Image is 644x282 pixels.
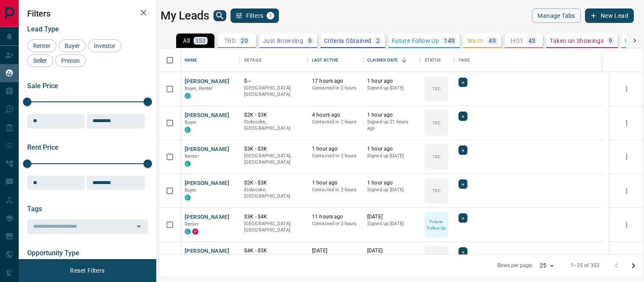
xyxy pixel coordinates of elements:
p: Future Follow Up [425,218,447,231]
button: more [620,218,633,231]
h2: Filters [27,8,148,19]
button: New Lead [585,8,634,23]
button: Open [133,221,145,232]
p: Criteria Obtained [324,38,371,44]
p: 149 [444,38,455,44]
button: [PERSON_NAME] [185,213,229,221]
p: [GEOGRAPHIC_DATA], [GEOGRAPHIC_DATA] [244,221,304,234]
p: [GEOGRAPHIC_DATA], [GEOGRAPHIC_DATA] [244,153,304,166]
span: Opportunity Type [27,249,79,257]
button: [PERSON_NAME] [185,145,229,154]
p: [DATE] [312,247,359,254]
span: Buyer [185,120,197,125]
p: Signed up [DATE] [367,187,416,193]
div: + [458,247,467,257]
span: Precon [58,57,83,64]
p: 4 hours ago [312,112,359,119]
div: Name [185,48,197,72]
p: Etobicoke, [GEOGRAPHIC_DATA] [244,119,304,132]
p: Contacted in 2 hours [312,85,359,92]
p: Contacted in 2 hours [312,153,359,159]
span: Renter [30,42,53,49]
p: 1 hour ago [367,112,416,119]
p: Taken on Showings [550,38,604,44]
div: Name [180,48,240,72]
p: 20 [241,38,248,44]
p: [DATE] [367,247,416,254]
button: more [620,252,633,265]
span: Renter [185,221,199,227]
button: more [620,151,633,163]
div: condos.ca [185,93,191,99]
p: Signed up [DATE] [367,153,416,159]
span: + [461,180,464,188]
p: 43 [529,38,536,44]
button: more [620,83,633,95]
p: HOT [511,38,523,44]
div: condos.ca [185,195,191,201]
p: $--- [244,78,304,85]
p: 1 hour ago [367,145,416,153]
p: 1 hour ago [367,179,416,187]
div: Claimed Date [367,48,398,72]
p: 353 [195,38,206,44]
p: TBD [432,187,440,194]
p: TBD [432,86,440,92]
p: $2K - $3K [244,112,304,119]
p: 1 hour ago [312,145,359,153]
span: Buyer [62,42,83,49]
span: Sale Price [27,82,58,90]
div: Details [244,48,262,72]
div: + [458,112,467,121]
p: 2 [376,38,380,44]
span: Lead Type [27,25,59,33]
p: $3K - $4K [244,213,304,221]
span: Investor [91,42,118,49]
button: [PERSON_NAME] [185,247,229,255]
span: Renter [185,154,199,159]
p: Signed up [DATE] [367,85,416,92]
p: 49 [489,38,496,44]
div: 25 [536,260,557,272]
div: + [458,179,467,189]
button: search button [214,10,226,21]
div: + [458,145,467,155]
p: 9 [609,38,612,44]
span: + [461,112,464,120]
span: Buyer, Renter [185,86,213,91]
span: + [461,146,464,154]
div: Renter [27,39,56,52]
p: 1 hour ago [367,78,416,85]
p: 17 hours ago [312,78,359,85]
div: Seller [27,54,53,67]
p: Rows per page: [498,262,533,269]
p: All [183,38,190,44]
div: Tags [458,48,470,72]
button: Sort [398,54,410,66]
span: + [461,78,464,87]
div: + [458,213,467,223]
button: Manage Tabs [532,8,580,23]
div: Last Active [308,48,363,72]
div: condos.ca [185,229,191,235]
p: Future Follow Up [392,38,439,44]
p: Contacted in 2 hours [312,187,359,193]
div: Tags [454,48,602,72]
div: Claimed Date [363,48,420,72]
div: condos.ca [185,127,191,133]
div: + [458,78,467,87]
span: + [461,248,464,256]
p: $4K - $5K [244,247,304,254]
div: Investor [88,39,121,52]
p: 1 hour ago [312,179,359,187]
p: Contacted 22 hours ago [312,254,359,268]
span: + [461,214,464,222]
button: [PERSON_NAME] [185,112,229,120]
p: [DATE] [367,213,416,221]
p: 1–25 of 353 [571,262,599,269]
p: $2K - $3K [244,179,304,187]
p: Etobicoke, [GEOGRAPHIC_DATA] [244,187,304,200]
p: [GEOGRAPHIC_DATA], [GEOGRAPHIC_DATA] [244,85,304,98]
p: TBD [432,120,440,126]
button: Filters1 [231,8,279,23]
